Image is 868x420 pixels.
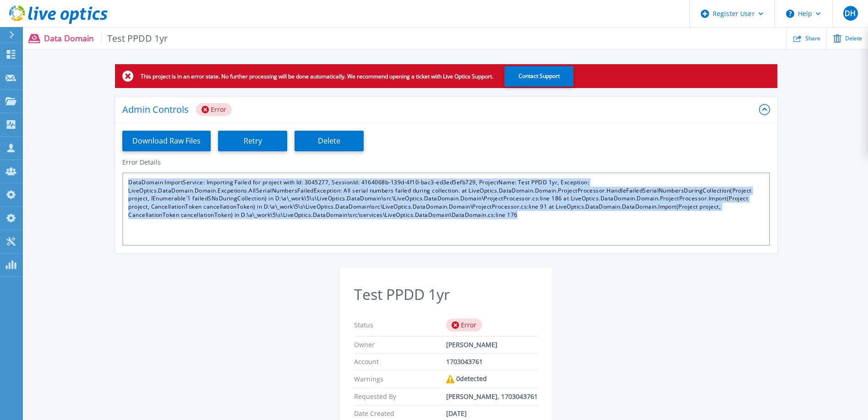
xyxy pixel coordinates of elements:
p: This project is in an error state. No further processing will be done automatically. We recommend... [141,73,493,80]
p: Account [354,358,446,365]
p: Data Domain [44,33,168,44]
div: 1703043761 [446,358,538,365]
button: Retry [218,131,287,151]
div: [PERSON_NAME] [446,341,538,348]
span: Delete [845,36,862,41]
p: Date Created [354,410,446,417]
span: Share [805,36,820,41]
div: [DATE] [446,410,538,417]
p: Status [354,319,446,332]
p: Admin Controls [122,105,189,114]
h3: Error Details [122,159,777,166]
button: Delete [295,131,364,151]
p: Requested By [354,393,446,400]
p: Owner [354,341,446,348]
div: DataDomain ImportService: Importing Failed for project with Id: 3045277, SessionId: 4164068b-139d... [122,172,770,246]
button: Contact Support [504,66,573,87]
div: Error [446,319,482,332]
span: Test PPDD 1yr [101,33,168,44]
p: Warnings [354,375,446,383]
h2: Test PPDD 1yr [354,286,538,303]
div: [PERSON_NAME], 1703043761 [446,393,538,400]
div: Error [196,103,232,116]
button: Download Raw Files [122,131,211,151]
span: DH [845,10,856,17]
div: 0 detected [446,375,538,383]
